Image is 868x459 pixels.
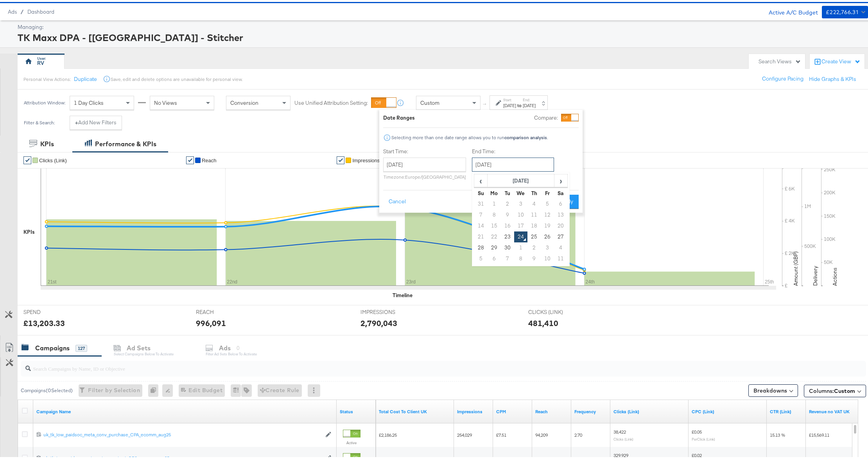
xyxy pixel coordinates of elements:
[496,407,529,413] a: The average cost you've paid to have 1,000 impressions of your ad.
[523,100,536,107] div: [DATE]
[831,265,838,284] text: Actions
[527,251,541,262] td: 9
[554,240,567,251] td: 4
[535,430,548,436] span: 94,209
[70,114,122,128] button: +Add New Filters
[541,219,554,230] td: 19
[27,7,54,13] a: Dashboard
[809,430,829,436] span: £15,569.11
[23,98,66,104] div: Attribution Window:
[770,430,785,436] span: 15.13 %
[541,197,554,208] td: 5
[474,251,488,262] td: 5
[474,197,488,208] td: 31
[527,186,541,197] th: Th
[31,356,787,371] input: Search Campaigns by Name, ID or Objective
[555,173,567,185] span: ›
[527,219,541,230] td: 18
[514,208,527,219] td: 10
[822,4,868,16] button: £222,766.31
[554,251,567,262] td: 11
[148,382,162,395] div: 0
[757,70,809,84] button: Configure Pacing
[474,186,488,197] th: Su
[379,407,451,413] a: Total Cost To Client
[501,186,514,197] th: Tu
[760,4,818,16] div: Active A/C Budget
[360,316,397,327] div: 2,790,043
[554,230,567,240] td: 27
[337,154,344,162] a: ✔
[379,430,397,436] span: £2,186.25
[692,435,715,439] sub: Per Click (Link)
[527,208,541,219] td: 11
[186,154,194,162] a: ✔
[613,435,633,439] sub: Clicks (Link)
[8,7,17,13] span: Ads
[792,249,799,284] text: Amount (GBP)
[340,407,373,413] a: Shows the current state of your Ad Campaign.
[393,290,413,297] div: Timeline
[541,230,554,240] td: 26
[748,382,798,395] button: Breakdowns
[488,208,501,219] td: 8
[95,138,156,147] div: Performance & KPIs
[474,219,488,230] td: 14
[75,117,78,124] strong: +
[475,173,487,185] span: ‹
[488,219,501,230] td: 15
[474,208,488,219] td: 7
[528,316,558,327] div: 481,410
[294,97,368,105] label: Use Unified Attribution Setting:
[202,156,217,161] span: Reach
[554,208,567,219] td: 13
[488,251,501,262] td: 6
[38,57,45,65] div: RV
[23,118,55,124] div: Filter & Search:
[527,240,541,251] td: 2
[18,22,866,29] div: Managing:
[541,251,554,262] td: 10
[759,56,801,63] div: Search Views
[514,197,527,208] td: 3
[360,307,419,314] span: IMPRESSIONS
[23,307,82,314] span: SPEND
[481,101,489,104] span: ↑
[23,74,71,81] div: Personal View Actions:
[534,112,558,120] label: Compare:
[18,29,866,42] div: TK Maxx DPA - [[GEOGRAPHIC_DATA]] - Stitcher
[383,172,466,178] p: Timezone: Europe/[GEOGRAPHIC_DATA]
[503,95,516,100] label: Start:
[809,74,856,81] button: Hide Graphs & KPIs
[770,407,803,413] a: The number of clicks received on a link in your ad divided by the number of impressions.
[39,156,67,161] span: Clicks (Link)
[821,56,861,64] div: Create View
[474,230,488,240] td: 21
[554,219,567,230] td: 20
[501,208,514,219] td: 9
[17,7,27,13] span: /
[23,154,31,162] a: ✔
[196,316,226,327] div: 996,091
[391,133,548,138] div: Selecting more than one date range allows you to run .
[514,230,527,240] td: 24
[383,146,466,153] label: Start Time:
[75,343,87,350] div: 127
[554,197,567,208] td: 6
[196,307,255,314] span: REACH
[804,383,866,395] button: Columns:Custom
[809,385,855,393] span: Columns:
[230,97,258,104] span: Conversion
[343,438,360,443] label: Active
[74,97,104,104] span: 1 Day Clicks
[154,97,177,104] span: No Views
[613,407,685,413] a: The number of clicks on links appearing on your ad or Page that direct people to your sites off F...
[35,342,70,351] div: Campaigns
[527,197,541,208] td: 4
[496,430,506,436] span: £7.51
[613,450,628,456] span: 329,929
[352,156,380,161] span: Impressions
[574,407,607,413] a: The average number of times your ad was served to each person.
[514,251,527,262] td: 8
